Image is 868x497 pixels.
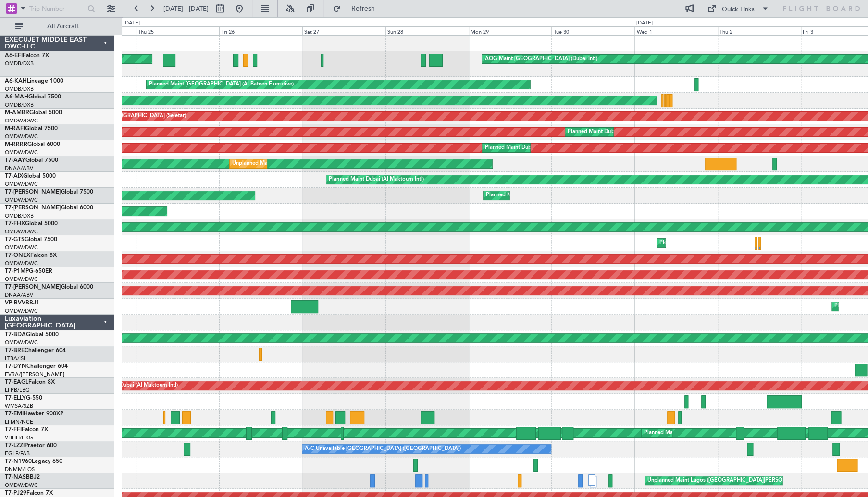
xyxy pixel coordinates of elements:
[5,371,64,378] a: EVRA/[PERSON_NAME]
[219,26,302,35] div: Fri 26
[5,332,26,338] span: T7-BDA
[5,284,93,290] a: T7-[PERSON_NAME]Global 6000
[5,490,53,496] a: T7-PJ29Falcon 7X
[5,411,24,417] span: T7-EMI
[305,442,461,456] div: A/C Unavailable [GEOGRAPHIC_DATA] ([GEOGRAPHIC_DATA])
[163,4,209,13] span: [DATE] - [DATE]
[5,268,52,274] a: T7-P1MPG-650ER
[5,253,57,258] a: T7-ONEXFalcon 8X
[5,387,30,394] a: LFPB/LBG
[484,52,597,66] div: AOG Maint [GEOGRAPHIC_DATA] (Dubai Intl)
[5,94,28,100] span: A6-MAH
[5,300,25,306] span: VP-BVV
[5,284,61,290] span: T7-[PERSON_NAME]
[5,189,93,195] a: T7-[PERSON_NAME]Global 7500
[5,60,34,67] a: OMDB/DXB
[5,181,38,188] a: OMDW/DWC
[5,78,27,84] span: A6-KAH
[5,427,48,433] a: T7-FFIFalcon 7X
[232,157,374,171] div: Unplanned Maint [GEOGRAPHIC_DATA] (Al Maktoum Intl)
[644,426,795,440] div: Planned Maint [GEOGRAPHIC_DATA] ([GEOGRAPHIC_DATA])
[551,26,634,35] div: Tue 30
[5,379,55,385] a: T7-EAGLFalcon 8X
[5,205,93,211] a: T7-[PERSON_NAME]Global 6000
[385,26,469,35] div: Sun 28
[5,165,33,172] a: DNAA/ABV
[5,158,58,163] a: T7-AAYGlobal 7500
[5,228,38,235] a: OMDW/DWC
[5,490,26,496] span: T7-PJ29
[329,172,423,187] div: Planned Maint Dubai (Al Maktoum Intl)
[722,5,755,14] div: Quick Links
[469,26,552,35] div: Mon 29
[5,474,40,480] a: T7-NASBBJ2
[5,221,25,227] span: T7-FHX
[5,205,61,211] span: T7-[PERSON_NAME]
[647,473,809,488] div: Unplanned Maint Lagos ([GEOGRAPHIC_DATA][PERSON_NAME])
[5,173,23,179] span: T7-AIX
[5,268,29,274] span: T7-P1MP
[5,237,57,242] a: T7-GTSGlobal 7500
[5,339,38,346] a: OMDW/DWC
[5,395,42,401] a: T7-ELLYG-550
[5,276,38,283] a: OMDW/DWC
[73,109,186,123] div: Planned Maint [GEOGRAPHIC_DATA] (Seletar)
[5,459,32,464] span: T7-N1960
[25,23,101,30] span: All Aircraft
[5,427,22,433] span: T7-FFI
[5,307,38,315] a: OMDW/DWC
[5,110,62,116] a: M-AMBRGlobal 5000
[5,149,38,156] a: OMDW/DWC
[302,26,385,35] div: Sat 27
[5,348,25,353] span: T7-BRE
[5,364,26,369] span: T7-DYN
[5,133,38,140] a: OMDW/DWC
[5,53,23,59] span: A6-EFI
[659,236,754,250] div: Planned Maint Dubai (Al Maktoum Intl)
[5,466,35,473] a: DNMM/LOS
[5,142,60,147] a: M-RRRRGlobal 6000
[5,244,38,251] a: OMDW/DWC
[343,5,383,12] span: Refresh
[5,110,29,116] span: M-AMBR
[5,434,33,441] a: VHHH/HKG
[568,125,662,139] div: Planned Maint Dubai (Al Maktoum Intl)
[5,332,59,338] a: T7-BDAGlobal 5000
[149,77,294,92] div: Planned Maint [GEOGRAPHIC_DATA] (Al Bateen Executive)
[5,443,25,449] span: T7-LZZI
[328,1,386,16] button: Refresh
[29,1,85,16] input: Trip Number
[5,117,38,124] a: OMDW/DWC
[703,1,774,16] button: Quick Links
[5,196,38,204] a: OMDW/DWC
[5,158,25,163] span: T7-AAY
[5,53,49,59] a: A6-EFIFalcon 7X
[5,85,34,93] a: OMDB/DXB
[5,212,34,219] a: OMDB/DXB
[83,378,178,393] div: Planned Maint Dubai (Al Maktoum Intl)
[5,78,63,84] a: A6-KAHLineage 1000
[5,364,68,369] a: T7-DYNChallenger 604
[484,141,579,155] div: Planned Maint Dubai (Al Maktoum Intl)
[5,94,61,100] a: A6-MAHGlobal 7500
[5,189,61,195] span: T7-[PERSON_NAME]
[636,19,652,27] div: [DATE]
[5,459,62,464] a: T7-N1960Legacy 650
[5,402,33,410] a: WMSA/SZB
[5,379,28,385] span: T7-EAGL
[5,355,26,362] a: LTBA/ISL
[5,142,27,147] span: M-RRRR
[5,474,26,480] span: T7-NAS
[5,173,56,179] a: T7-AIXGlobal 5000
[5,411,63,417] a: T7-EMIHawker 900XP
[5,291,33,299] a: DNAA/ABV
[634,26,718,35] div: Wed 1
[5,101,34,109] a: OMDB/DXB
[5,237,25,242] span: T7-GTS
[5,253,30,258] span: T7-ONEX
[5,348,66,353] a: T7-BREChallenger 604
[124,19,140,27] div: [DATE]
[718,26,801,35] div: Thu 2
[5,300,39,306] a: VP-BVVBBJ1
[11,19,104,34] button: All Aircraft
